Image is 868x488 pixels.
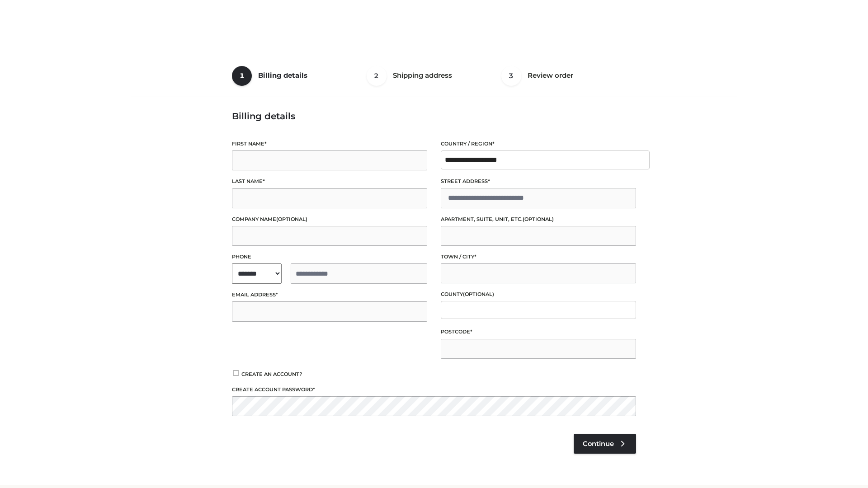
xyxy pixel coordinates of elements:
input: Create an account? [232,370,240,376]
span: Continue [583,440,614,448]
span: 3 [501,66,521,86]
label: Street address [441,177,636,186]
label: Phone [232,253,427,261]
span: Review order [528,71,573,80]
label: Create account password [232,385,636,394]
label: Apartment, suite, unit, etc. [441,215,636,224]
label: County [441,290,636,299]
label: Country / Region [441,140,636,148]
label: First name [232,140,427,148]
h3: Billing details [232,111,636,122]
label: Postcode [441,328,636,336]
span: Create an account? [241,371,302,377]
span: (optional) [463,291,494,297]
label: Email address [232,291,427,299]
span: Billing details [258,71,307,80]
label: Last name [232,177,427,186]
label: Company name [232,215,427,224]
span: (optional) [276,216,307,222]
span: Shipping address [393,71,452,80]
a: Continue [574,434,636,454]
span: 1 [232,66,252,86]
label: Town / City [441,253,636,261]
span: 2 [367,66,387,86]
span: (optional) [523,216,554,222]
